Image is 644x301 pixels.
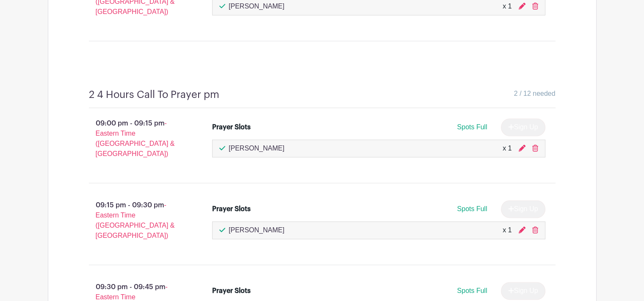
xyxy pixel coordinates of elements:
div: Prayer Slots [212,204,251,214]
div: Prayer Slots [212,286,251,296]
span: Spots Full [457,205,487,212]
p: 09:00 pm - 09:15 pm [75,115,199,162]
div: x 1 [503,143,511,153]
h4: 2 4 Hours Call To Prayer pm [89,89,219,101]
p: [PERSON_NAME] [229,1,285,11]
span: Spots Full [457,287,487,294]
p: [PERSON_NAME] [229,225,285,235]
div: x 1 [503,1,511,11]
div: x 1 [503,225,511,235]
span: 2 / 12 needed [514,89,556,99]
div: Prayer Slots [212,122,251,132]
p: 09:15 pm - 09:30 pm [75,197,199,244]
span: Spots Full [457,123,487,131]
p: [PERSON_NAME] [229,143,285,153]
